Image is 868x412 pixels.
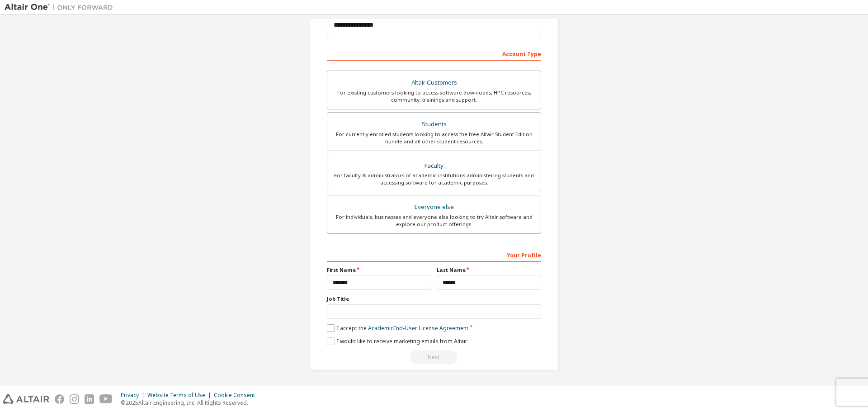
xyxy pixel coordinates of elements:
[333,160,535,172] div: Faculty
[121,392,147,399] div: Privacy
[99,394,113,404] img: youtube.svg
[333,131,535,145] div: For currently enrolled students looking to access the free Altair Student Edition bundle and all ...
[5,3,118,12] img: Altair One
[333,201,535,213] div: Everyone else
[333,213,535,228] div: For individuals, businesses and everyone else looking to try Altair software and explore our prod...
[85,394,94,404] img: linkedin.svg
[327,247,541,262] div: Your Profile
[3,394,49,404] img: altair_logo.svg
[327,266,431,274] label: First Name
[214,392,260,399] div: Cookie Consent
[55,394,64,404] img: facebook.svg
[333,118,535,131] div: Students
[327,337,467,345] label: I would like to receive marketing emails from Altair
[147,392,214,399] div: Website Terms of Use
[70,394,79,404] img: instagram.svg
[437,266,541,274] label: Last Name
[121,399,260,407] p: © 2025 Altair Engineering, Inc. All Rights Reserved.
[333,76,535,89] div: Altair Customers
[368,324,468,332] a: Academic End-User License Agreement
[327,324,468,332] label: I accept the
[333,172,535,186] div: For faculty & administrators of academic institutions administering students and accessing softwa...
[327,295,541,303] label: Job Title
[327,46,541,61] div: Account Type
[327,350,541,364] div: Read and acccept EULA to continue
[333,89,535,104] div: For existing customers looking to access software downloads, HPC resources, community, trainings ...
